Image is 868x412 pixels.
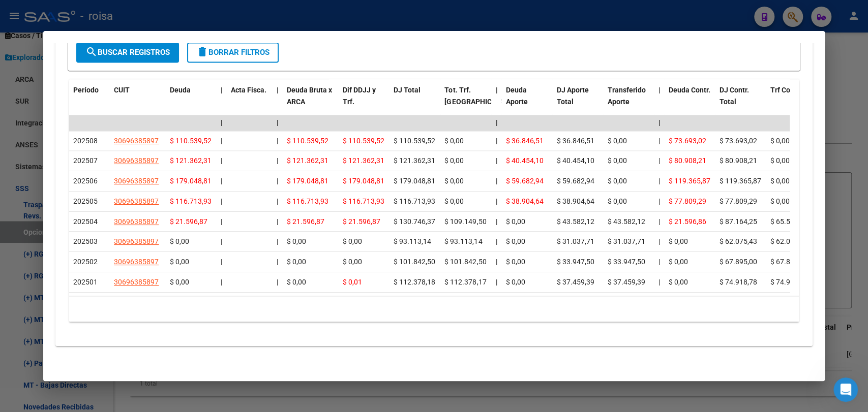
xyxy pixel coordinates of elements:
datatable-header-cell: Deuda Contr. [664,79,715,124]
span: | [277,156,278,165]
span: $ 0,00 [343,258,362,266]
iframe: Intercom live chat [833,377,858,402]
datatable-header-cell: DJ Total [390,79,440,124]
span: $ 0,00 [668,278,687,286]
span: $ 0,00 [287,258,306,266]
span: Borrar Filtros [196,48,270,57]
span: $ 40.454,10 [556,156,594,165]
span: | [221,278,222,286]
datatable-header-cell: Deuda Bruta x ARCA [283,79,339,124]
span: CUIT [114,86,130,94]
span: $ 73.693,02 [719,137,757,145]
mat-icon: search [85,46,98,58]
button: Buscar Registros [76,42,179,62]
span: | [221,137,222,145]
span: 202502 [73,258,98,266]
span: $ 0,00 [770,156,789,165]
span: $ 31.037,71 [607,237,645,245]
datatable-header-cell: DJ Contr. Total [715,79,766,124]
span: | [658,258,660,266]
span: $ 116.713,93 [394,197,435,205]
span: | [495,197,497,205]
span: 202506 [73,177,98,185]
span: $ 121.362,31 [170,156,212,165]
span: $ 36.846,51 [505,137,543,145]
span: $ 110.539,52 [170,137,212,145]
span: | [277,118,279,126]
span: 202504 [73,217,98,226]
span: | [221,118,223,126]
span: | [658,86,660,94]
span: $ 110.539,52 [287,137,328,145]
span: $ 59.682,94 [556,177,594,185]
span: | [277,197,278,205]
span: 202505 [73,197,98,205]
span: $ 67.895,00 [719,258,757,266]
span: | [495,237,497,245]
span: $ 0,00 [607,177,626,185]
span: $ 93.113,14 [444,237,482,245]
span: $ 38.904,64 [556,197,594,205]
span: $ 0,00 [170,278,189,286]
span: | [658,156,660,165]
span: | [221,237,222,245]
datatable-header-cell: Período [69,79,110,124]
span: $ 179.048,81 [343,177,384,185]
span: $ 179.048,81 [170,177,212,185]
span: $ 36.846,51 [556,137,594,145]
span: $ 0,00 [505,278,525,286]
span: | [495,86,497,94]
span: Buscar Registros [85,48,170,57]
span: $ 112.378,18 [394,278,435,286]
span: 30696385897 [114,217,159,226]
span: DJ Aporte Total [556,86,588,106]
span: Tot. Trf. [GEOGRAPHIC_DATA] [444,86,514,106]
span: DJ Contr. Total [719,86,749,106]
span: 30696385897 [114,137,159,145]
span: $ 116.713,93 [343,197,384,205]
datatable-header-cell: CUIT [110,79,166,124]
span: 30696385897 [114,156,159,165]
span: $ 179.048,81 [287,177,328,185]
span: $ 110.539,52 [394,137,435,145]
span: $ 21.596,87 [170,217,207,226]
span: | [495,137,497,145]
span: $ 116.713,93 [170,197,212,205]
span: $ 0,00 [170,258,189,266]
span: | [495,258,497,266]
span: $ 101.842,50 [444,258,486,266]
span: $ 0,00 [770,177,789,185]
datatable-header-cell: | [273,79,283,124]
span: $ 65.567,38 [770,217,807,226]
span: | [495,177,497,185]
span: $ 0,00 [444,177,464,185]
span: $ 0,00 [505,217,525,226]
span: $ 121.362,31 [394,156,435,165]
span: | [495,217,497,226]
span: | [221,197,222,205]
datatable-header-cell: Tot. Trf. Bruto [440,79,491,124]
span: $ 0,00 [607,197,626,205]
datatable-header-cell: DJ Aporte Total [552,79,603,124]
span: | [658,197,660,205]
span: DJ Total [394,86,421,94]
span: $ 87.164,25 [719,217,757,226]
span: | [221,156,222,165]
span: $ 0,00 [668,258,687,266]
span: $ 116.713,93 [287,197,328,205]
span: $ 0,00 [287,237,306,245]
span: | [277,258,278,266]
datatable-header-cell: Acta Fisca. [227,79,273,124]
span: $ 37.459,39 [607,278,645,286]
span: $ 67.895,00 [770,258,807,266]
span: Deuda [170,86,191,94]
span: $ 112.378,17 [444,278,486,286]
button: Borrar Filtros [187,42,279,62]
span: $ 62.075,43 [770,237,807,245]
span: $ 59.682,94 [505,177,543,185]
span: | [658,237,660,245]
span: $ 38.904,64 [505,197,543,205]
span: $ 43.582,12 [607,217,645,226]
span: | [495,118,497,126]
span: $ 0,00 [607,137,626,145]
